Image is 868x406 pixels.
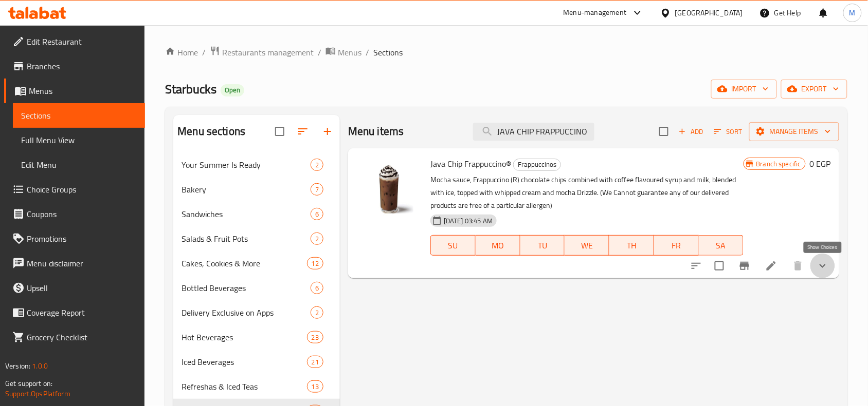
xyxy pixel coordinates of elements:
[177,124,245,139] h2: Menu sections
[173,325,340,350] div: Hot Beverages23
[173,350,340,374] div: Iced Beverages21
[173,300,340,325] div: Delivery Exclusive on Apps2
[291,119,315,144] span: Sort sections
[4,325,145,350] a: Grocery Checklist
[430,235,476,256] button: SU
[675,124,708,140] button: Add
[4,177,145,202] a: Choice Groups
[21,134,137,146] span: Full Menu View
[27,183,137,196] span: Choice Groups
[182,356,306,368] span: Iced Beverages
[4,54,145,79] a: Branches
[4,300,145,325] a: Coverage Report
[4,226,145,251] a: Promotions
[5,359,30,373] span: Version:
[757,125,831,138] span: Manage items
[709,255,730,277] span: Select to update
[27,35,137,48] span: Edit Restaurant
[311,160,323,170] span: 2
[4,202,145,226] a: Coupons
[658,238,695,253] span: FR
[182,233,311,245] div: Salads & Fruit Pots
[699,235,744,256] button: SA
[4,251,145,276] a: Menu disclaimer
[849,7,856,18] span: M
[165,46,198,59] a: Home
[13,152,145,177] a: Edit Menu
[520,235,565,256] button: TU
[269,121,291,142] span: Select all sections
[27,282,137,294] span: Upsell
[27,60,137,72] span: Branches
[311,183,323,196] div: items
[165,46,847,59] nav: breadcrumb
[210,46,314,59] a: Restaurants management
[311,234,323,244] span: 2
[675,124,708,140] span: Add item
[480,238,516,253] span: MO
[311,209,323,219] span: 6
[348,124,404,139] h2: Menu items
[613,238,650,253] span: TH
[338,46,361,59] span: Menus
[712,124,745,140] button: Sort
[311,308,323,318] span: 2
[677,126,705,138] span: Add
[27,331,137,343] span: Grocery Checklist
[182,380,306,393] span: Refreshas & Iced Teas
[182,282,311,294] span: Bottled Beverages
[318,46,321,59] li: /
[308,333,323,342] span: 23
[21,109,137,122] span: Sections
[202,46,206,59] li: /
[810,157,831,171] h6: 0 EGP
[684,254,709,278] button: sort-choices
[476,235,520,256] button: MO
[221,84,244,96] div: Open
[781,80,847,99] button: export
[435,238,472,253] span: SU
[440,216,497,226] span: [DATE] 03:45 AM
[5,377,52,390] span: Get support on:
[711,80,777,99] button: import
[789,83,839,95] span: export
[569,238,605,253] span: WE
[714,126,743,138] span: Sort
[27,306,137,319] span: Coverage Report
[311,306,323,319] div: items
[182,208,311,220] span: Sandwiches
[182,257,306,269] span: Cakes, Cookies & More
[311,208,323,220] div: items
[653,121,675,142] span: Select section
[222,46,314,59] span: Restaurants management
[308,357,323,367] span: 21
[719,83,769,95] span: import
[165,78,216,101] span: Starbucks
[564,7,627,19] div: Menu-management
[307,331,323,343] div: items
[173,276,340,300] div: Bottled Beverages6
[4,79,145,103] a: Menus
[810,254,835,278] button: show more
[182,183,311,196] span: Bakery
[525,238,561,253] span: TU
[311,159,323,171] div: items
[13,128,145,152] a: Full Menu View
[173,374,340,399] div: Refreshas & Iced Teas13
[430,156,511,171] span: Java Chip Frappuccino®
[675,7,743,18] div: [GEOGRAPHIC_DATA]
[173,177,340,202] div: Bakery7
[708,124,749,140] span: Sort items
[609,235,654,256] button: TH
[13,103,145,128] a: Sections
[703,238,739,253] span: SA
[307,356,323,368] div: items
[786,254,810,278] button: delete
[308,259,323,268] span: 12
[182,306,311,319] span: Delivery Exclusive on Apps
[173,226,340,251] div: Salads & Fruit Pots2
